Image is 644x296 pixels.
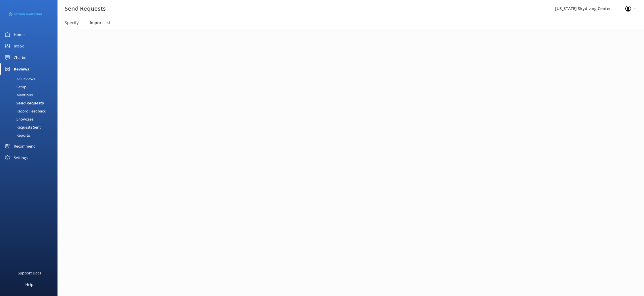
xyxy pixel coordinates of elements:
a: Reports [3,131,57,139]
span: Specify [65,20,79,26]
div: Reviews [14,63,29,75]
a: All Reviews [3,75,57,83]
div: Inbox [14,40,24,52]
h3: Send Requests [65,4,106,13]
div: Recommend [14,140,36,152]
div: Mentions [3,91,33,99]
div: All Reviews [3,75,35,83]
a: Mentions [3,91,57,99]
a: Send Requests [3,99,57,107]
div: Showcase [3,115,33,123]
img: 3-1676954853.png [9,10,42,19]
div: Support Docs [18,267,41,279]
a: Record Feedback [3,107,57,115]
a: Showcase [3,115,57,123]
div: Help [25,279,33,290]
a: Requests Sent [3,123,57,131]
a: Setup [3,83,57,91]
div: Reports [3,131,30,139]
div: Chatbot [14,52,28,63]
div: Send Requests [3,99,44,107]
div: Record Feedback [3,107,46,115]
div: Settings [14,152,28,163]
div: Home [14,29,24,40]
div: Setup [3,83,26,91]
div: Requests Sent [3,123,41,131]
span: Import list [90,20,110,26]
